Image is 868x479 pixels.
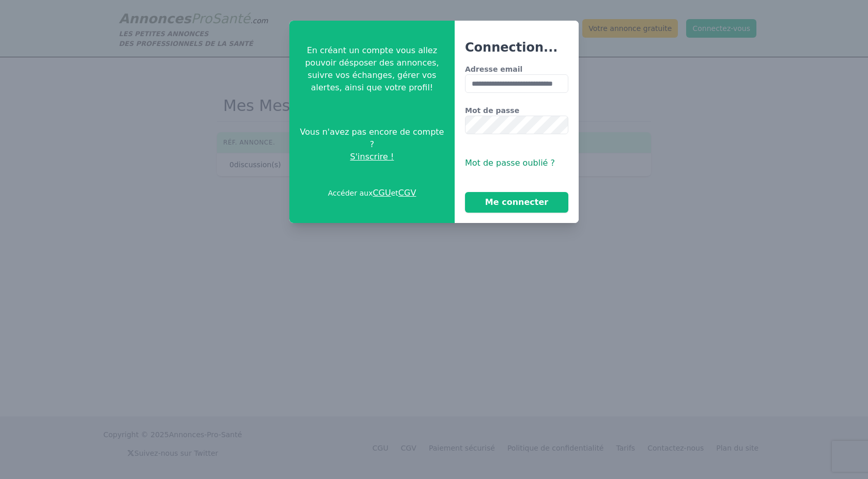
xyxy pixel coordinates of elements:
[465,64,568,74] label: Adresse email
[350,151,394,163] span: S'inscrire !
[398,188,416,198] a: CGV
[298,44,446,94] p: En créant un compte vous allez pouvoir désposer des annonces, suivre vos échanges, gérer vos aler...
[298,126,446,151] span: Vous n'avez pas encore de compte ?
[465,192,568,213] button: Me connecter
[465,39,568,56] h3: Connection...
[465,105,568,116] label: Mot de passe
[465,158,555,168] span: Mot de passe oublié ?
[328,187,416,199] p: Accéder aux et
[373,188,391,198] a: CGU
